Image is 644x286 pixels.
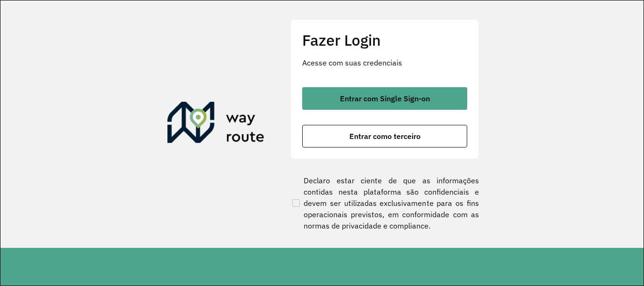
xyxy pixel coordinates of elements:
button: button [302,125,467,147]
span: Entrar com Single Sign-on [340,95,430,102]
span: Entrar como terceiro [349,132,421,140]
label: Declaro estar ciente de que as informações contidas nesta plataforma são confidenciais e devem se... [290,175,479,231]
img: Roteirizador AmbevTech [167,102,264,147]
p: Acesse com suas credenciais [302,57,467,68]
button: button [302,87,467,110]
h2: Fazer Login [302,31,467,49]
